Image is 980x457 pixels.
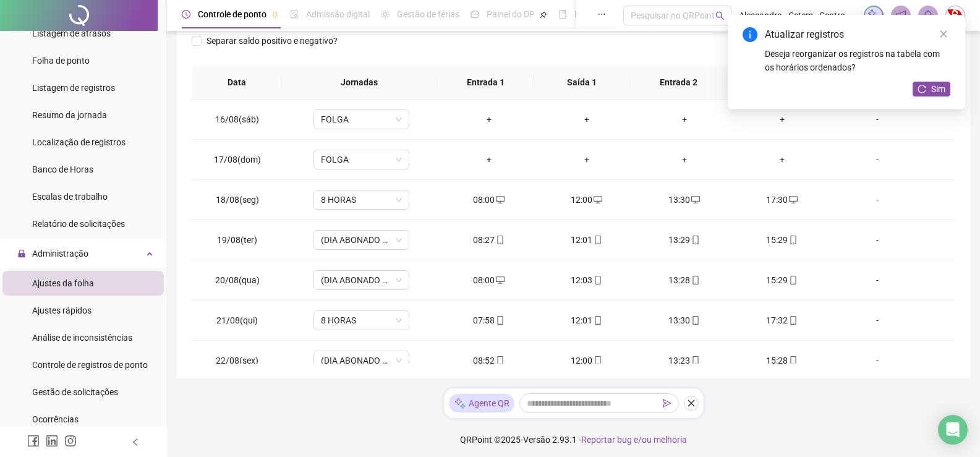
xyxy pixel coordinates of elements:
span: Controle de ponto [198,9,266,19]
span: mobile [788,276,798,284]
span: Admissão digital [306,9,370,19]
span: linkedin [46,435,58,447]
div: - [841,233,914,247]
div: + [450,113,528,126]
div: 08:52 [450,354,528,367]
div: 13:30 [646,314,723,327]
span: close [939,30,948,38]
span: 20/08(qua) [215,275,260,285]
span: 18/08(seg) [216,195,259,205]
span: Gestão de férias [397,9,459,19]
span: Administração [32,249,88,258]
div: 08:00 [450,273,528,287]
span: bell [922,10,934,21]
div: 15:29 [743,233,821,247]
div: Atualizar registros [765,27,950,42]
span: Reportar bug e/ou melhoria [581,435,687,445]
span: lock [17,249,26,258]
span: mobile [690,316,700,325]
span: mobile [690,276,700,284]
span: desktop [592,195,602,204]
span: Ajustes da folha [32,278,94,288]
span: 19/08(ter) [217,235,257,245]
div: + [646,113,723,126]
span: 8 HORAS [321,311,402,330]
span: mobile [690,236,700,244]
div: 17:32 [743,314,821,327]
span: mobile [788,236,798,244]
span: mobile [788,316,798,325]
div: + [548,113,626,126]
span: clock-circle [182,10,190,19]
span: mobile [690,356,700,365]
th: Jornadas [282,66,437,100]
img: sparkle-icon.fc2bf0ac1784a2077858766a79e2daf3.svg [454,397,466,410]
span: info-circle [743,27,757,42]
span: Folha de pagamento [574,9,654,19]
span: Banco de Horas [32,164,93,174]
span: desktop [690,195,700,204]
div: 15:28 [743,354,821,367]
span: mobile [592,276,602,284]
span: Versão [523,435,550,445]
span: notification [895,10,906,21]
span: (DIA ABONADO PARCIALMENTE) [321,351,402,370]
span: Painel do DP [487,9,535,19]
span: mobile [592,316,602,325]
span: mobile [788,356,798,365]
span: sun [381,10,390,19]
span: Localização de registros [32,137,126,147]
span: Alessandra - Cetem - Centro Técnico de Embalgens Ltda [739,9,856,22]
span: Listagem de registros [32,83,115,93]
div: + [548,153,626,166]
span: Resumo da jornada [32,110,107,120]
div: 13:30 [646,193,723,207]
div: + [450,153,528,166]
div: + [646,153,723,166]
span: mobile [495,316,505,325]
span: close [687,399,696,408]
span: Análise de inconsistências [32,333,132,343]
span: mobile [592,236,602,244]
th: Entrada 2 [630,66,726,100]
span: mobile [495,356,505,365]
span: book [558,10,567,19]
div: - [841,273,914,287]
span: desktop [788,195,798,204]
span: dashboard [471,10,479,19]
div: 15:29 [743,273,821,287]
th: Saída 2 [726,66,823,100]
span: instagram [64,435,77,447]
div: - [841,153,914,166]
span: desktop [495,276,505,284]
div: - [841,354,914,367]
div: 12:03 [548,273,626,287]
span: Ocorrências [32,414,79,424]
span: ellipsis [597,10,606,19]
span: Sim [931,82,945,96]
span: mobile [495,236,505,244]
div: 08:27 [450,233,528,247]
div: - [841,314,914,327]
span: pushpin [540,11,547,19]
span: pushpin [271,11,279,19]
span: send [663,399,671,408]
th: Entrada 1 [437,66,534,100]
img: 20241 [946,6,965,25]
div: + [743,153,821,166]
div: 12:00 [548,354,626,367]
span: FOLGA [321,110,402,129]
img: sparkle-icon.fc2bf0ac1784a2077858766a79e2daf3.svg [867,9,880,22]
th: Saída 1 [534,66,630,100]
div: 13:28 [646,273,723,287]
div: 12:00 [548,193,626,207]
div: Open Intercom Messenger [938,415,968,445]
th: Data [192,66,282,100]
span: Ajustes rápidos [32,305,92,315]
div: - [841,113,914,126]
span: 16/08(sáb) [215,114,259,124]
span: facebook [27,435,40,447]
span: Relatório de solicitações [32,219,125,229]
div: - [841,193,914,207]
a: Close [937,27,950,41]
